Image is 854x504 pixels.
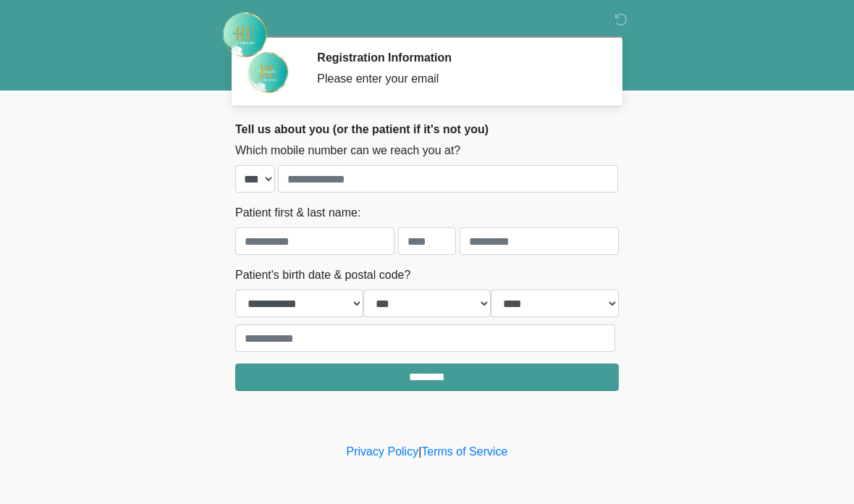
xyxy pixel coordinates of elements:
label: Patient's birth date & postal code? [235,266,410,284]
a: | [418,445,421,458]
label: Which mobile number can we reach you at? [235,142,460,159]
img: Rehydrate Aesthetics & Wellness Logo [221,11,269,59]
div: Please enter your email [317,70,597,88]
label: Patient first & last name: [235,204,360,222]
a: Terms of Service [421,445,507,458]
a: Privacy Policy [347,445,419,458]
h2: Tell us about you (or the patient if it's not you) [235,122,619,136]
img: Agent Avatar [246,51,289,94]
